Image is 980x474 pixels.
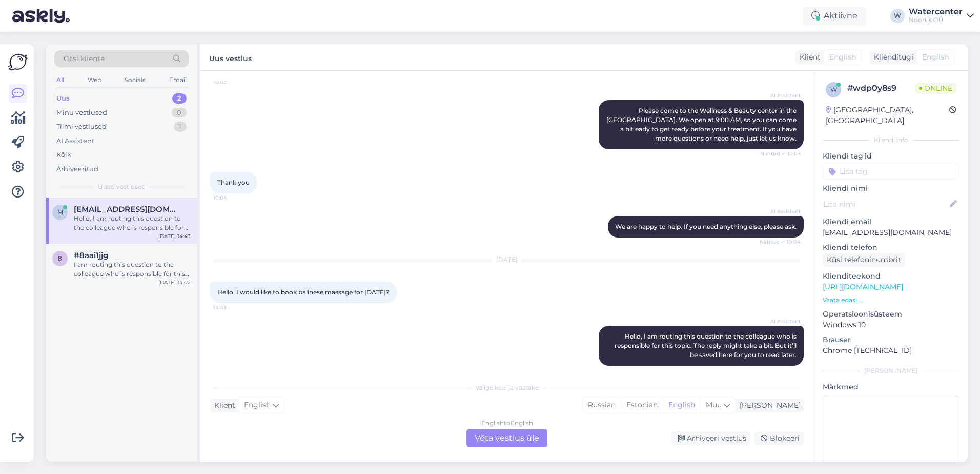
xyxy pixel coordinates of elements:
p: Kliendi tag'id [823,151,959,162]
a: WatercenterNoorus OÜ [909,8,974,24]
div: Uus [56,93,70,104]
p: [EMAIL_ADDRESS][DOMAIN_NAME] [823,227,959,238]
span: Nähtud ✓ 10:03 [760,150,801,157]
p: Märkmed [823,382,959,392]
span: AI Assistent [762,318,801,325]
div: 2 [172,93,187,104]
div: Kliendi info [823,135,959,145]
div: Arhiveeri vestlus [671,431,750,445]
div: English [663,398,700,413]
span: 14:43 [213,304,252,311]
a: [URL][DOMAIN_NAME] [823,282,903,291]
span: 8 [58,254,62,262]
span: AI Assistent [762,208,801,215]
span: w [830,86,837,93]
span: Hello, I am routing this question to the colleague who is responsible for this topic. The reply m... [615,332,798,359]
span: Muu [706,400,722,409]
span: Otsi kliente [64,53,105,64]
div: Watercenter [909,8,963,16]
div: # wdp0y8s9 [847,82,915,94]
div: Tiimi vestlused [56,122,107,132]
p: Vaata edasi ... [823,295,959,305]
p: Operatsioonisüsteem [823,309,959,320]
div: Email [167,73,189,87]
span: AI Assistent [762,92,801,100]
p: Windows 10 [823,320,959,330]
div: [PERSON_NAME] [736,400,801,411]
div: [GEOGRAPHIC_DATA], [GEOGRAPHIC_DATA] [826,105,949,126]
div: [PERSON_NAME] [823,366,959,376]
div: Russian [583,398,621,413]
span: Uued vestlused [98,182,146,191]
div: Valige keel ja vastake [210,383,804,392]
div: 1 [174,122,187,132]
div: AI Assistent [56,136,94,146]
input: Lisa tag [823,164,959,179]
span: English [922,52,949,63]
div: Aktiivne [803,7,866,25]
div: 0 [172,108,187,118]
div: Klienditugi [870,52,913,63]
input: Lisa nimi [823,199,948,210]
span: Nähtud ✓ 14:43 [760,366,801,374]
div: Estonian [621,398,663,413]
div: Hello, I am routing this question to the colleague who is responsible for this topic. The reply m... [74,214,191,232]
div: [DATE] 14:02 [158,279,191,286]
p: Klienditeekond [823,271,959,282]
div: All [54,73,66,87]
span: Please come to the Wellness & Beauty center in the [GEOGRAPHIC_DATA]. We open at 9:00 AM, so you ... [606,107,798,142]
div: English to English [481,419,533,428]
div: Blokeeri [754,431,804,445]
span: English [244,400,271,411]
div: [DATE] 14:43 [158,232,191,240]
span: m [57,208,63,216]
p: Kliendi telefon [823,242,959,253]
p: Brauser [823,334,959,345]
span: Hello, I would like to book balinese massage for [DATE]? [217,288,390,296]
p: Chrome [TECHNICAL_ID] [823,345,959,356]
span: m_chyr@aol.com [74,205,180,214]
span: English [829,52,856,63]
div: Küsi telefoninumbrit [823,253,905,267]
span: 10:04 [213,194,252,202]
div: Socials [122,73,148,87]
div: Minu vestlused [56,108,107,118]
span: 10:03 [213,78,252,86]
span: Thank you [217,179,250,186]
div: I am routing this question to the colleague who is responsible for this topic. The reply might ta... [74,260,191,279]
span: Nähtud ✓ 10:04 [760,238,801,246]
span: We are happy to help. If you need anything else, please ask. [615,223,797,230]
div: Web [86,73,104,87]
p: Kliendi email [823,216,959,227]
div: Võta vestlus üle [466,429,547,447]
div: W [890,9,905,23]
p: Kliendi nimi [823,183,959,194]
div: Noorus OÜ [909,16,963,24]
div: Klient [210,400,235,411]
label: Uus vestlus [209,50,252,64]
span: #8aai1jjg [74,251,108,260]
div: Klient [795,52,821,63]
img: Askly Logo [8,52,28,72]
div: Kõik [56,150,71,160]
div: Arhiveeritud [56,164,98,174]
div: [DATE] [210,255,804,264]
span: Online [915,83,956,94]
